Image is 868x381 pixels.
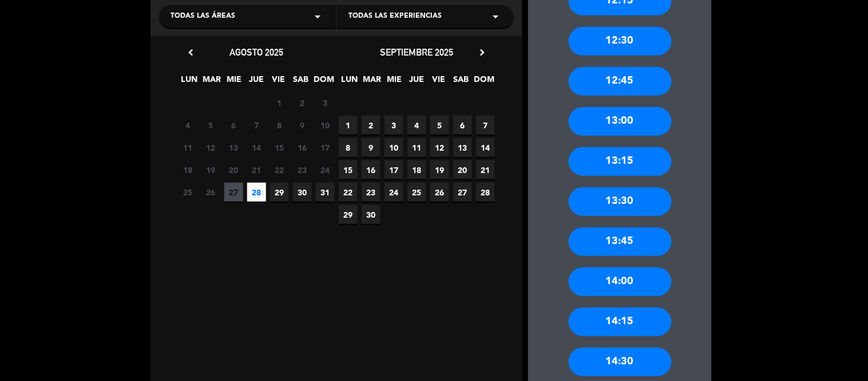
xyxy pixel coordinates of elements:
i: arrow_drop_down [489,10,502,23]
span: 18 [407,160,426,179]
span: 27 [453,183,472,202]
i: chevron_left [185,46,197,58]
span: 21 [476,160,495,179]
span: 1 [270,93,289,112]
span: 21 [247,160,266,179]
div: 12:30 [569,27,672,56]
span: 3 [316,93,335,112]
span: 15 [339,160,358,179]
span: 7 [247,116,266,135]
span: Todas las experiencias [348,11,442,22]
span: VIE [269,73,288,92]
span: 30 [293,183,312,202]
span: SAB [452,73,471,92]
span: 25 [407,183,426,202]
span: 4 [407,116,426,135]
span: septiembre 2025 [380,46,453,58]
span: 12 [201,138,220,157]
span: SAB [292,73,311,92]
span: 11 [179,138,197,157]
span: VIE [430,73,449,92]
span: 28 [476,183,495,202]
span: 8 [270,116,289,135]
span: MAR [363,73,382,92]
div: 14:00 [569,268,672,296]
span: 8 [339,138,358,157]
span: 17 [316,138,335,157]
span: 1 [339,116,358,135]
span: 15 [270,138,289,157]
span: 25 [179,183,197,202]
span: 22 [339,183,358,202]
span: 13 [224,138,243,157]
span: 23 [362,183,381,202]
span: 2 [293,93,312,112]
span: 29 [339,205,358,224]
span: 23 [293,160,312,179]
span: 27 [224,183,243,202]
div: 13:45 [569,227,672,256]
div: 14:15 [569,308,672,336]
div: 13:30 [569,187,672,216]
span: 18 [179,160,197,179]
span: 30 [362,205,381,224]
span: 14 [247,138,266,157]
span: JUE [247,73,266,92]
span: 26 [430,183,449,202]
span: 5 [201,116,220,135]
span: 6 [224,116,243,135]
span: LUN [340,73,359,92]
span: MAR [203,73,221,92]
span: 20 [224,160,243,179]
span: DOM [314,73,333,92]
span: LUN [180,73,199,92]
span: 24 [316,160,335,179]
span: DOM [474,73,493,92]
span: 2 [362,116,381,135]
span: 7 [476,116,495,135]
span: 9 [293,116,312,135]
div: 14:30 [569,348,672,376]
span: 10 [385,138,403,157]
span: 16 [293,138,312,157]
span: 26 [201,183,220,202]
span: 16 [362,160,381,179]
span: 28 [247,183,266,202]
span: 19 [201,160,220,179]
span: 14 [476,138,495,157]
span: agosto 2025 [229,46,283,58]
span: 17 [385,160,403,179]
div: 12:45 [569,67,672,96]
i: chevron_right [476,46,488,58]
span: 22 [270,160,289,179]
div: 13:15 [569,147,672,176]
span: 10 [316,116,335,135]
div: 13:00 [569,107,672,136]
span: 13 [453,138,472,157]
span: MIE [385,73,404,92]
span: 4 [179,116,197,135]
span: 3 [385,116,403,135]
span: 20 [453,160,472,179]
span: 9 [362,138,381,157]
span: 31 [316,183,335,202]
span: 24 [385,183,403,202]
span: 6 [453,116,472,135]
i: arrow_drop_down [311,10,324,23]
span: Todas las áreas [171,11,235,22]
span: 5 [430,116,449,135]
span: MIE [225,73,244,92]
span: 29 [270,183,289,202]
span: 11 [407,138,426,157]
span: 12 [430,138,449,157]
span: JUE [407,73,426,92]
span: 19 [430,160,449,179]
